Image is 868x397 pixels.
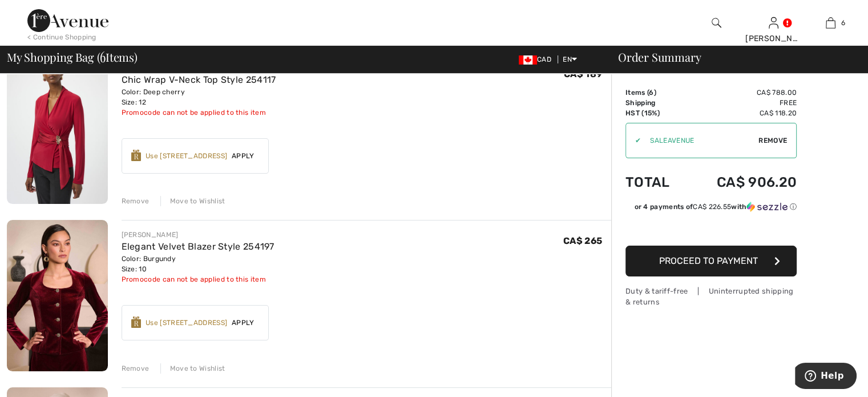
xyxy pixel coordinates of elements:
[687,163,797,202] td: CA$ 906.20
[802,16,858,30] a: 6
[746,202,788,212] img: Sezzle
[745,33,801,45] div: [PERSON_NAME]
[625,87,687,98] td: Items ( )
[687,87,797,98] td: CA$ 788.00
[604,51,861,63] div: Order Summary
[625,98,687,108] td: Shipping
[122,196,150,206] div: Remove
[7,51,138,63] span: My Shopping Bag ( Items)
[769,16,778,30] img: My Info
[160,196,225,206] div: Move to Wishlist
[649,89,653,97] span: 6
[795,363,857,391] iframe: Opens a widget where you can find more information
[122,363,150,374] div: Remove
[122,87,276,107] div: Color: Deep cherry Size: 12
[625,108,687,118] td: HST (15%)
[769,17,778,28] a: Sign In
[841,18,845,28] span: 6
[564,69,602,79] span: CA$ 189
[7,220,108,371] img: Elegant Velvet Blazer Style 254197
[659,255,758,266] span: Proceed to Payment
[626,135,641,146] div: ✔
[625,202,797,216] div: or 4 payments ofCA$ 226.55withSezzle Click to learn more about Sezzle
[687,108,797,118] td: CA$ 118.20
[634,202,797,212] div: or 4 payments of with
[625,286,797,307] div: Duty & tariff-free | Uninterrupted shipping & returns
[563,55,577,63] span: EN
[160,363,225,374] div: Move to Wishlist
[146,318,227,328] div: Use [STREET_ADDRESS]
[693,203,731,211] span: CA$ 226.55
[712,16,721,30] img: search the website
[122,254,274,274] div: Color: Burgundy Size: 10
[131,316,142,328] img: Reward-Logo.svg
[122,230,274,240] div: [PERSON_NAME]
[758,135,787,146] span: Remove
[27,9,108,32] img: 1ère Avenue
[100,49,106,63] span: 6
[227,318,259,328] span: Apply
[122,274,274,284] div: Promocode can not be applied to this item
[625,163,687,202] td: Total
[641,123,758,158] input: Promo code
[625,246,797,276] button: Proceed to Payment
[131,150,142,161] img: Reward-Logo.svg
[7,53,108,204] img: Chic Wrap V-Neck Top Style 254117
[826,16,835,30] img: My Bag
[687,98,797,108] td: Free
[519,55,556,63] span: CAD
[519,55,537,65] img: Canadian Dollar
[625,216,797,242] iframe: PayPal-paypal
[563,235,602,246] span: CA$ 265
[227,151,259,161] span: Apply
[122,241,274,252] a: Elegant Velvet Blazer Style 254197
[122,74,276,85] a: Chic Wrap V-Neck Top Style 254117
[122,107,276,118] div: Promocode can not be applied to this item
[146,151,227,161] div: Use [STREET_ADDRESS]
[27,32,96,42] div: < Continue Shopping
